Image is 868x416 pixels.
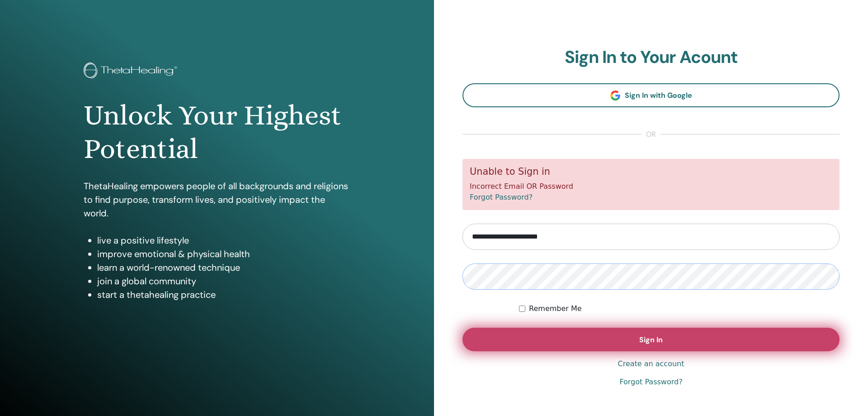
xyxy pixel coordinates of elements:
li: improve emotional & physical health [97,247,350,261]
span: Sign In [639,335,663,344]
li: live a positive lifestyle [97,234,350,247]
li: join a global community [97,274,350,288]
li: start a thetahealing practice [97,288,350,301]
button: Sign In [462,328,840,351]
div: Keep me authenticated indefinitely or until I manually logout [519,303,840,314]
span: Sign In with Google [625,91,692,100]
a: Create an account [618,359,684,369]
a: Forgot Password? [619,377,682,387]
h1: Unlock Your Highest Potential [84,99,350,166]
h5: Unable to Sign in [470,166,832,177]
li: learn a world-renowned technique [97,261,350,274]
h2: Sign In to Your Acount [462,47,840,68]
label: Remember Me [529,303,582,314]
a: Sign In with Google [462,83,840,107]
div: Incorrect Email OR Password [462,159,840,210]
span: or [642,129,660,140]
p: ThetaHealing empowers people of all backgrounds and religions to find purpose, transform lives, a... [84,179,350,220]
a: Forgot Password? [470,193,533,201]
